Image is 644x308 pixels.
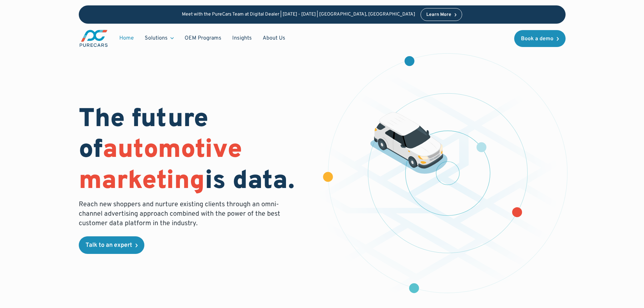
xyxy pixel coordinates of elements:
a: main [79,29,109,48]
div: Solutions [145,34,168,42]
p: Reach new shoppers and nurture existing clients through an omni-channel advertising approach comb... [79,200,284,228]
a: Book a demo [514,30,566,47]
img: illustration of a vehicle [370,112,448,174]
div: Book a demo [521,36,553,42]
a: Home [114,32,139,45]
a: Talk to an expert [79,236,144,254]
div: Talk to an expert [86,242,132,248]
a: Insights [227,32,257,45]
a: Learn More [421,8,462,21]
div: Solutions [139,32,179,45]
img: purecars logo [79,29,109,48]
a: OEM Programs [179,32,227,45]
a: About Us [257,32,291,45]
div: Learn More [426,13,451,17]
p: Meet with the PureCars Team at Digital Dealer | [DATE] - [DATE] | [GEOGRAPHIC_DATA], [GEOGRAPHIC_... [182,12,415,18]
h1: The future of is data. [79,104,314,197]
span: automotive marketing [79,134,242,197]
